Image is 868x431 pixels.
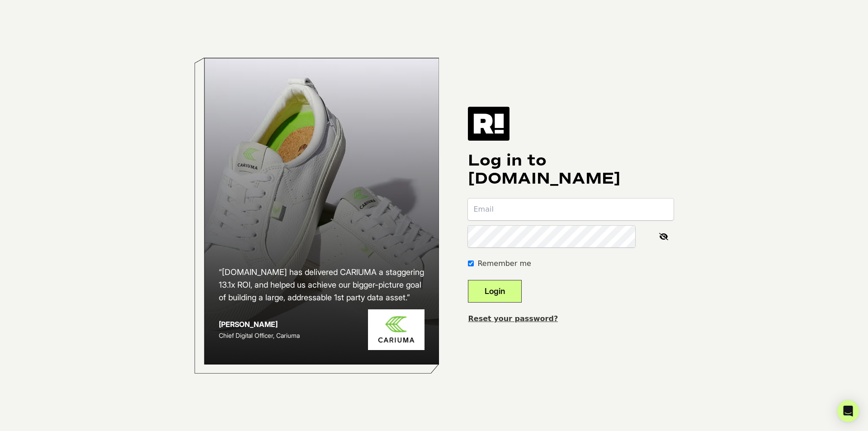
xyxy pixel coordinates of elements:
[219,332,300,339] span: Chief Digital Officer, Cariuma
[468,107,509,140] img: Retention.com
[468,280,522,303] button: Login
[477,258,531,269] label: Remember me
[468,152,674,188] h1: Log in to [DOMAIN_NAME]
[219,320,278,329] strong: [PERSON_NAME]
[219,266,425,304] h2: “[DOMAIN_NAME] has delivered CARIUMA a staggering 13.1x ROI, and helped us achieve our bigger-pic...
[837,400,859,422] div: Open Intercom Messenger
[368,309,425,350] img: Cariuma
[468,314,558,323] a: Reset your password?
[468,199,674,220] input: Email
